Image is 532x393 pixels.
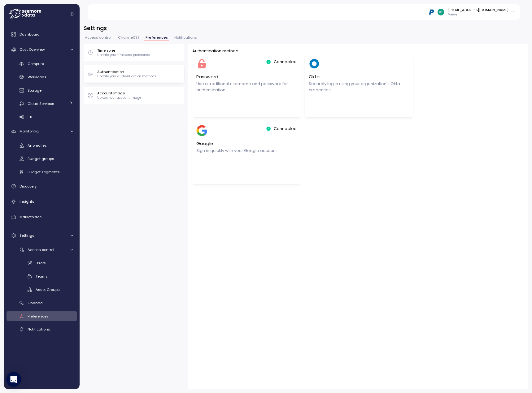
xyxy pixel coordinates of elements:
p: Okta [309,73,409,80]
a: Access control [7,245,77,255]
a: Settings [7,229,77,242]
a: ETL [7,112,77,122]
span: Preferences [146,36,168,39]
a: Insights [7,196,77,208]
p: Authentication [97,69,156,74]
span: Channel ( 3 ) [118,36,139,39]
span: Cost Overview [20,47,45,52]
span: Workloads [28,75,46,80]
a: Monitoring [7,125,77,137]
a: Anomalies [7,140,77,151]
a: Discovery [7,180,77,192]
img: 7ad3c78ce95743f3a0c87eed701eacc5 [438,9,444,15]
a: Channel [7,298,77,308]
a: Dashboard [7,28,77,41]
div: [EMAIL_ADDRESS][DOMAIN_NAME] [448,7,508,12]
p: Upload your account image [97,96,141,100]
a: Workloads [7,72,77,82]
span: Compute [28,61,44,66]
a: Asset Groups [7,284,77,295]
p: Google [196,140,297,147]
a: Storage [7,85,77,96]
span: Asset Groups [36,287,60,292]
img: 68b03c81eca7ebbb46a2a292.PNG [428,9,435,15]
p: Password [196,73,297,80]
span: Notifications [174,36,197,39]
span: Anomalies [28,143,47,148]
span: Channel [28,300,43,305]
button: Collapse navigation [68,12,76,16]
p: Connected [274,59,297,65]
span: Dashboard [20,32,40,37]
a: Budget segments [7,167,77,177]
p: Sign in quickly with your Google account [196,148,297,154]
p: Time zone [97,48,150,53]
span: Marketplace [20,214,41,219]
p: Connected [274,126,297,132]
span: Access control [28,247,54,252]
p: Update your authentication methods [97,74,156,79]
span: Users [36,261,46,266]
a: Notifications [7,324,77,335]
a: Cloud Services [7,98,77,109]
span: Monitoring [20,129,39,134]
span: Budget groups [28,156,54,161]
a: Marketplace [7,211,77,223]
span: Access control [85,36,111,39]
span: Preferences [28,314,49,319]
span: Insights [20,199,34,204]
p: Authentication method [192,48,524,54]
p: Account Image [97,91,141,96]
span: Budget segments [28,170,60,175]
p: Use a traditional username and password for authentication [196,81,297,93]
a: Cost Overview [7,43,77,56]
span: Settings [20,233,34,238]
div: Open Intercom Messenger [6,372,21,387]
a: Budget groups [7,154,77,164]
span: Storage [28,88,41,93]
a: Preferences [7,311,77,321]
p: Viewer [448,12,508,17]
span: Cloud Services [28,101,54,106]
span: Discovery [20,184,37,189]
a: Users [7,258,77,268]
h3: Settings [84,24,528,32]
a: Compute [7,59,77,69]
span: Teams [36,274,48,279]
p: Securely log in using your organization's Okta credentials [309,81,409,93]
span: ETL [28,114,33,119]
span: Notifications [28,327,50,332]
p: Update your timezone preference [97,53,150,57]
a: Teams [7,271,77,281]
